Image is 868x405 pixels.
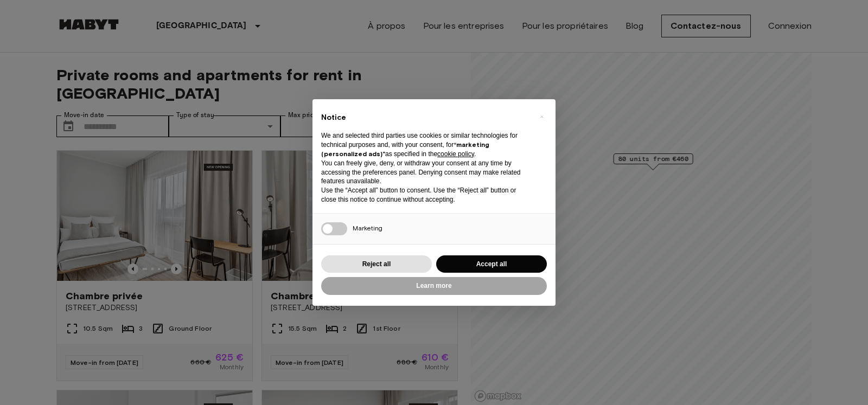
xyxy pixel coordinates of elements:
[436,255,547,273] button: Accept all
[321,112,529,123] h2: Notice
[321,159,529,186] p: You can freely give, deny, or withdraw your consent at any time by accessing the preferences pane...
[321,186,529,204] p: Use the “Accept all” button to consent. Use the “Reject all” button or close this notice to conti...
[321,255,432,273] button: Reject all
[321,140,489,158] strong: “marketing (personalized ads)”
[321,131,529,158] p: We and selected third parties use cookies or similar technologies for technical purposes and, wit...
[540,110,544,123] span: ×
[353,224,382,232] span: Marketing
[533,108,550,125] button: Close this notice
[437,150,474,158] a: cookie policy
[321,277,547,295] button: Learn more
